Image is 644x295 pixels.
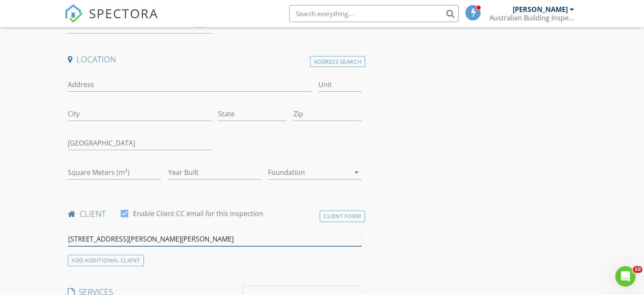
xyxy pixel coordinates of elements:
h4: Location [68,54,362,65]
div: ADD ADDITIONAL client [68,255,144,266]
input: Search everything... [289,5,459,22]
span: 10 [633,266,642,273]
div: Address Search [310,56,365,67]
div: [PERSON_NAME] [513,5,568,14]
i: arrow_drop_down [351,167,362,177]
img: The Best Home Inspection Software - Spectora [64,4,83,23]
div: Client Form [320,211,365,222]
div: Australian Building Inspections Pty.Ltd [489,14,574,22]
label: Enable Client CC email for this inspection [133,209,263,218]
iframe: Intercom live chat [615,266,636,287]
a: SPECTORA [64,11,158,29]
span: SPECTORA [89,4,158,22]
h4: client [68,208,362,219]
input: Search for a Client [68,232,362,246]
